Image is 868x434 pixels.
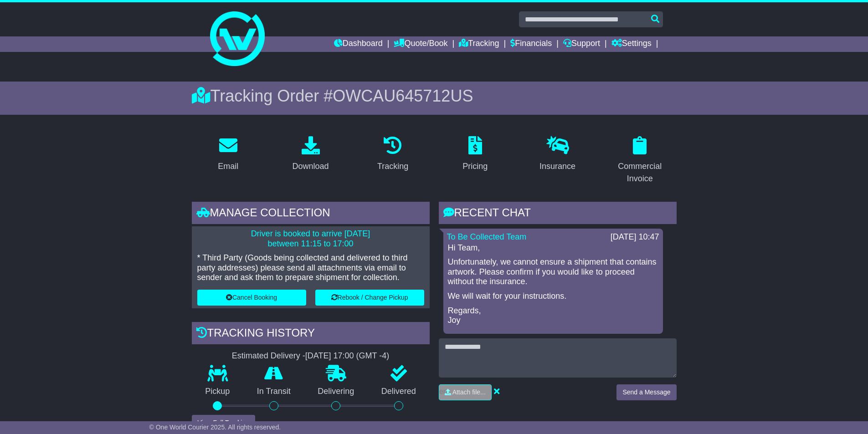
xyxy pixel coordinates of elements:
p: We will wait for your instructions. [448,291,658,301]
div: RECENT CHAT [439,202,677,226]
button: Rebook / Change Pickup [315,290,424,306]
a: Financials [510,36,552,52]
a: Tracking [459,36,499,52]
a: Download [286,133,334,176]
p: Unfortunately, we cannot ensure a shipment that contains artwork. Please confirm if you would lik... [448,257,658,287]
p: Delivering [304,387,368,397]
a: Insurance [534,133,581,176]
div: Estimated Delivery - [192,351,430,361]
div: Manage collection [192,202,430,226]
button: Send a Message [616,384,676,400]
a: Commercial Invoice [603,133,677,188]
div: Tracking [377,160,408,173]
div: Email [218,160,238,173]
div: Pricing [462,160,488,173]
a: Quote/Book [394,36,447,52]
p: Delivered [368,387,430,397]
p: In Transit [243,387,304,397]
a: Settings [611,36,652,52]
div: [DATE] 17:00 (GMT -4) [305,351,389,361]
button: View Full Tracking [192,415,255,431]
a: Tracking [371,133,414,176]
a: Dashboard [334,36,383,52]
p: Pickup [192,387,244,397]
button: Cancel Booking [197,290,306,306]
a: To Be Collected Team [447,232,527,241]
a: Pricing [457,133,493,176]
span: © One World Courier 2025. All rights reserved. [149,424,281,431]
div: Download [292,160,329,173]
div: Insurance [539,160,575,173]
span: OWCAU645712US [333,87,473,105]
a: Email [212,133,244,176]
div: Tracking history [192,322,430,347]
div: Commercial Invoice [609,160,671,185]
a: Support [563,36,600,52]
p: * Third Party (Goods being collected and delivered to third party addresses) please send all atta... [197,253,424,283]
p: Hi Team, [448,243,658,253]
p: Regards, Joy [448,306,658,326]
p: Driver is booked to arrive [DATE] between 11:15 to 17:00 [197,229,424,249]
div: Tracking Order # [192,86,677,106]
div: [DATE] 10:47 [611,232,659,242]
